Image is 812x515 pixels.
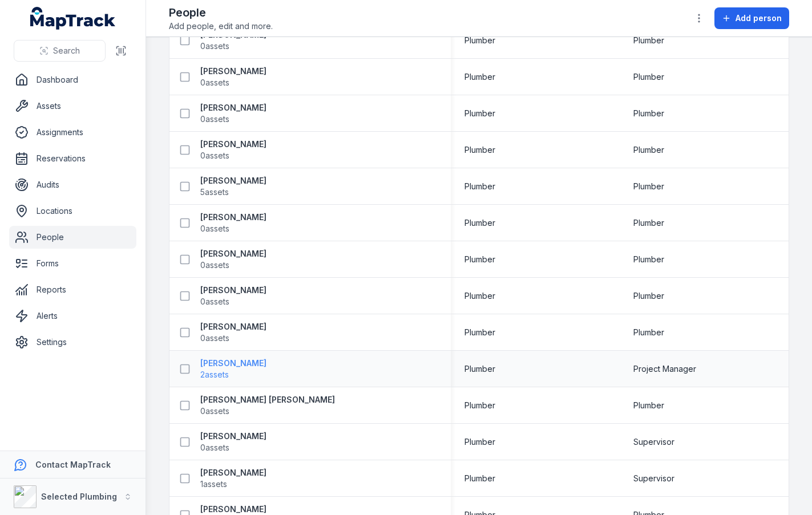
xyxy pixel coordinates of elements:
span: Plumber [464,290,495,302]
span: Add person [736,13,782,24]
span: 0 assets [200,442,229,453]
span: Plumber [633,400,664,411]
strong: [PERSON_NAME] [200,431,266,442]
a: [PERSON_NAME]2assets [200,358,266,380]
a: [PERSON_NAME]0assets [200,321,266,344]
a: Audits [9,173,136,196]
a: People [9,226,136,249]
button: Search [14,40,106,62]
a: [PERSON_NAME]0assets [200,431,266,453]
a: MapTrack [30,7,116,30]
button: Add person [714,7,789,29]
a: [PERSON_NAME] [PERSON_NAME]0assets [200,394,335,417]
span: Plumber [633,71,664,83]
span: Plumber [464,327,495,338]
a: Assignments [9,121,136,144]
span: Plumber [633,181,664,192]
a: [PERSON_NAME]0assets [200,66,266,88]
a: Settings [9,331,136,354]
strong: [PERSON_NAME] [200,504,266,515]
span: Plumber [464,473,495,484]
span: Plumber [633,254,664,265]
strong: [PERSON_NAME] [200,467,266,478]
a: Assets [9,95,136,117]
strong: [PERSON_NAME] [200,66,266,77]
a: Dashboard [9,68,136,91]
a: [PERSON_NAME]5assets [200,175,266,198]
strong: Selected Plumbing [41,492,117,501]
span: Plumber [464,71,495,83]
span: Supervisor [633,436,674,448]
span: Project Manager [633,363,696,375]
strong: [PERSON_NAME] [200,139,266,150]
a: [PERSON_NAME]1assets [200,467,266,490]
a: Alerts [9,305,136,327]
span: Plumber [464,363,495,375]
span: 0 assets [200,296,229,307]
span: 2 assets [200,369,229,380]
strong: [PERSON_NAME] [200,175,266,186]
a: [PERSON_NAME]0assets [200,29,266,52]
a: [PERSON_NAME]0assets [200,212,266,234]
span: Supervisor [633,473,674,484]
a: Reports [9,278,136,301]
span: Plumber [633,327,664,338]
span: 1 assets [200,478,227,490]
strong: [PERSON_NAME] [200,248,266,259]
strong: [PERSON_NAME] [200,212,266,223]
a: [PERSON_NAME]0assets [200,248,266,271]
span: Plumber [464,217,495,229]
span: 0 assets [200,223,229,234]
span: 0 assets [200,150,229,161]
span: Plumber [464,400,495,411]
strong: [PERSON_NAME] [PERSON_NAME] [200,394,335,405]
span: Add people, edit and more. [169,21,273,32]
strong: [PERSON_NAME] [200,358,266,369]
span: 0 assets [200,259,229,271]
span: 0 assets [200,77,229,88]
span: Search [53,45,80,56]
a: Locations [9,200,136,222]
a: [PERSON_NAME]0assets [200,139,266,161]
span: 0 assets [200,332,229,344]
span: Plumber [633,144,664,156]
span: 0 assets [200,113,229,125]
span: 0 assets [200,40,229,52]
span: Plumber [633,290,664,302]
strong: [PERSON_NAME] [200,285,266,296]
span: Plumber [464,144,495,156]
a: Reservations [9,147,136,170]
h2: People [169,5,273,21]
a: Forms [9,252,136,275]
strong: Contact MapTrack [35,460,111,469]
span: Plumber [633,217,664,229]
a: [PERSON_NAME]0assets [200,102,266,125]
span: Plumber [464,108,495,119]
span: Plumber [633,35,664,46]
a: [PERSON_NAME]0assets [200,285,266,307]
span: Plumber [464,436,495,448]
span: 0 assets [200,405,229,417]
span: Plumber [464,181,495,192]
span: Plumber [633,108,664,119]
span: Plumber [464,254,495,265]
span: Plumber [464,35,495,46]
span: 5 assets [200,186,229,198]
strong: [PERSON_NAME] [200,321,266,332]
strong: [PERSON_NAME] [200,102,266,113]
